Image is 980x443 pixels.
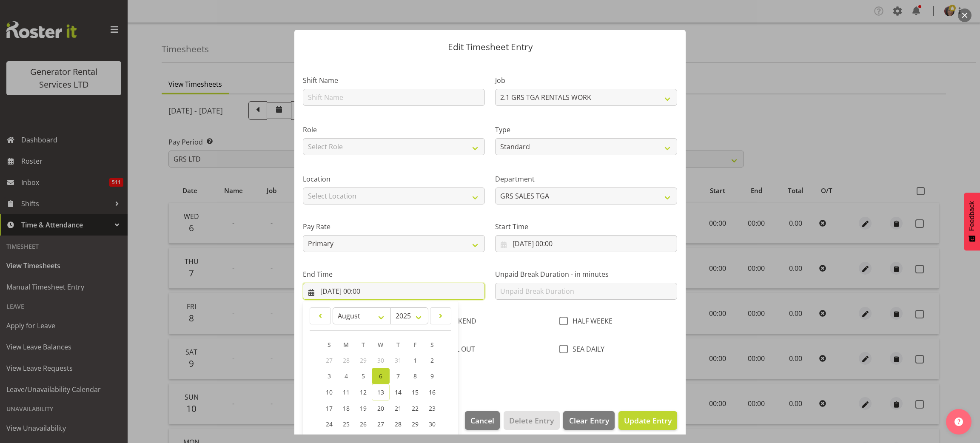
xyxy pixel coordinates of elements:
[338,416,355,432] a: 25
[360,356,367,364] span: 29
[495,125,677,135] label: Type
[407,384,424,400] a: 15
[395,420,402,428] span: 28
[563,411,614,430] button: Clear Entry
[424,368,441,384] a: 9
[390,384,407,400] a: 14
[504,411,559,430] button: Delete Entry
[377,420,384,428] span: 27
[303,43,677,51] p: Edit Timesheet Entry
[390,416,407,432] a: 28
[326,404,333,412] span: 17
[413,356,417,364] span: 1
[362,372,365,380] span: 5
[395,404,402,412] span: 21
[495,75,677,85] label: Job
[378,341,383,349] span: W
[303,89,485,106] input: Shift Name
[372,368,390,384] a: 6
[390,368,407,384] a: 7
[568,317,612,325] span: HALF WEEKE
[964,193,980,250] button: Feedback - Show survey
[396,372,400,380] span: 7
[509,415,554,426] span: Delete Entry
[424,400,441,416] a: 23
[328,372,331,380] span: 3
[412,420,419,428] span: 29
[569,415,609,426] span: Clear Entry
[495,269,677,279] label: Unpaid Break Duration - in minutes
[377,356,384,364] span: 30
[424,416,441,432] a: 30
[430,356,434,364] span: 2
[424,352,441,368] a: 2
[355,416,372,432] a: 26
[338,368,355,384] a: 4
[429,404,436,412] span: 23
[303,283,485,300] input: Click to select...
[618,411,677,430] button: Update Entry
[407,416,424,432] a: 29
[413,341,416,349] span: F
[372,400,390,416] a: 20
[429,388,436,396] span: 16
[412,388,419,396] span: 15
[343,356,350,364] span: 28
[355,384,372,400] a: 12
[355,400,372,416] a: 19
[624,415,672,426] span: Update Entry
[321,416,338,432] a: 24
[968,201,976,231] span: Feedback
[407,368,424,384] a: 8
[303,174,485,184] label: Location
[360,420,367,428] span: 26
[303,125,485,135] label: Role
[470,415,494,426] span: Cancel
[338,384,355,400] a: 11
[355,368,372,384] a: 5
[395,388,402,396] span: 14
[379,372,382,380] span: 6
[362,341,365,349] span: T
[396,341,400,349] span: T
[343,420,350,428] span: 25
[412,404,419,412] span: 22
[345,372,348,380] span: 4
[372,384,390,400] a: 13
[424,384,441,400] a: 16
[390,400,407,416] a: 21
[377,404,384,412] span: 20
[328,341,331,349] span: S
[372,416,390,432] a: 27
[395,356,402,364] span: 31
[343,404,350,412] span: 18
[321,368,338,384] a: 3
[430,341,434,349] span: S
[407,352,424,368] a: 1
[495,174,677,184] label: Department
[343,341,349,349] span: M
[495,235,677,252] input: Click to select...
[495,283,677,300] input: Unpaid Break Duration
[954,417,963,426] img: help-xxl-2.png
[495,221,677,232] label: Start Time
[429,420,436,428] span: 30
[338,400,355,416] a: 18
[303,269,485,279] label: End Time
[303,75,485,85] label: Shift Name
[326,388,333,396] span: 10
[568,345,604,353] span: SEA DAILY
[326,356,333,364] span: 27
[321,384,338,400] a: 10
[465,411,500,430] button: Cancel
[360,388,367,396] span: 12
[407,400,424,416] a: 22
[430,372,434,380] span: 9
[303,221,485,232] label: Pay Rate
[326,420,333,428] span: 24
[377,388,384,396] span: 13
[360,404,367,412] span: 19
[343,388,350,396] span: 11
[321,400,338,416] a: 17
[413,372,417,380] span: 8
